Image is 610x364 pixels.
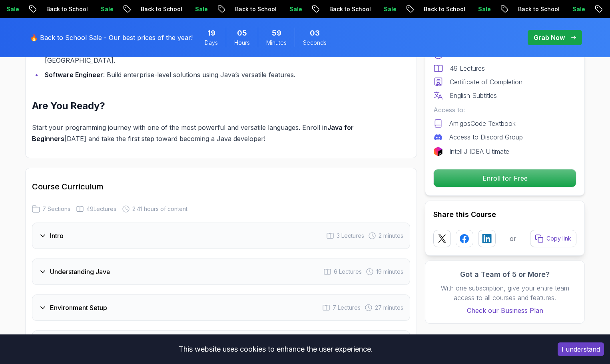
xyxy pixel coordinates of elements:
span: 5 Hours [237,28,247,39]
h3: Intro [50,231,64,241]
button: Up And Running With Java8 Lectures 20 minutes [32,330,410,357]
p: Certificate of Completion [450,77,522,87]
span: 27 minutes [375,304,403,312]
p: Sale [187,5,212,13]
button: Copy link [530,230,576,247]
span: 6 Lectures [334,268,362,276]
p: With one subscription, give your entire team access to all courses and features. [433,283,576,302]
p: Sale [375,5,401,13]
p: Access to: [433,105,576,115]
span: 3 Seconds [310,28,320,39]
button: Understanding Java6 Lectures 19 minutes [32,259,410,285]
p: Back to School [415,5,470,13]
li: : Build enterprise-level solutions using Java’s versatile features. [42,69,372,80]
img: jetbrains logo [433,147,443,156]
h3: Got a Team of 5 or More? [433,269,576,280]
p: Back to School [510,5,564,13]
p: Back to School [38,5,92,13]
span: 7 Lectures [333,304,361,312]
p: Grab Now [534,33,565,42]
button: Intro3 Lectures 2 minutes [32,223,410,249]
p: 🔥 Back to School Sale - Our best prices of the year! [30,33,193,42]
span: 2.41 hours of content [132,205,187,213]
span: 19 Days [207,28,215,39]
p: AmigosCode Textbook [449,119,516,128]
p: Copy link [546,235,571,243]
span: 7 Sections [42,205,70,213]
button: Enroll for Free [433,169,576,187]
p: IntelliJ IDEA Ultimate [449,147,509,156]
h2: Share this Course [433,209,576,220]
span: Days [205,39,218,47]
p: Sale [92,5,118,13]
p: Sale [564,5,590,13]
p: Start your programming journey with one of the most powerful and versatile languages. Enroll in [... [32,122,372,144]
h3: Understanding Java [50,267,110,276]
button: Accept cookies [558,342,604,356]
h2: Are You Ready? [32,99,372,112]
p: English Subtitles [450,91,497,100]
span: 49 Lectures [86,205,116,213]
h3: Environment Setup [50,303,107,312]
button: Environment Setup7 Lectures 27 minutes [32,294,410,321]
p: Back to School [321,5,375,13]
span: 19 minutes [376,268,403,276]
span: 2 minutes [379,232,403,240]
p: Back to School [132,5,187,13]
p: or [510,234,516,243]
a: Check our Business Plan [433,306,576,315]
p: 49 Lectures [450,64,485,73]
h2: Course Curriculum [32,181,410,192]
span: Seconds [303,39,327,47]
span: 59 Minutes [272,28,281,39]
p: Sale [470,5,495,13]
strong: Software Engineer [45,71,103,79]
span: Hours [234,39,250,47]
p: Sale [281,5,307,13]
span: 3 Lectures [337,232,364,240]
span: Minutes [266,39,287,47]
p: Enroll for Free [434,169,576,187]
div: This website uses cookies to enhance the user experience. [6,340,546,358]
p: Access to Discord Group [449,132,523,142]
p: Back to School [227,5,281,13]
